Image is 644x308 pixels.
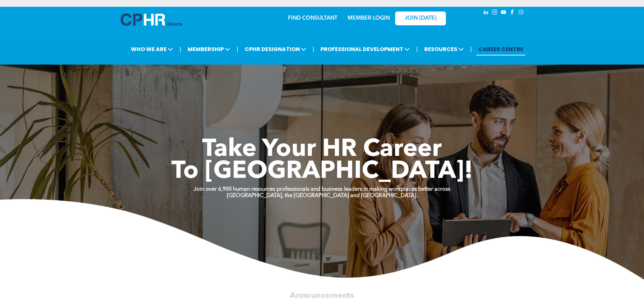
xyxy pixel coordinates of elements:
a: FIND CONSULTANT [288,16,337,21]
a: instagram [491,8,499,18]
span: PROFESSIONAL DEVELOPMENT [318,43,412,55]
a: CAREER CENTRE [476,43,525,55]
span: Take Your HR Career [202,138,442,162]
strong: [GEOGRAPHIC_DATA], the [GEOGRAPHIC_DATA] and [GEOGRAPHIC_DATA]. [227,193,418,198]
li: | [416,42,418,56]
span: To [GEOGRAPHIC_DATA]! [171,160,473,184]
li: | [313,42,314,56]
a: MEMBER LOGIN [348,16,390,21]
a: youtube [500,8,507,18]
img: A blue and white logo for cp alberta [121,14,182,26]
span: WHO WE ARE [129,43,175,55]
li: | [470,42,472,56]
span: MEMBERSHIP [186,43,232,55]
span: Announcements [290,291,354,300]
a: linkedin [482,8,490,18]
a: Social network [518,8,525,18]
li: | [237,42,238,56]
span: RESOURCES [422,43,466,55]
li: | [180,42,181,56]
strong: Join over 6,900 human resources professionals and business leaders in making workplaces better ac... [194,187,450,192]
span: JOIN [DATE] [405,15,436,22]
span: CPHR DESIGNATION [243,43,308,55]
a: JOIN [DATE] [395,11,446,25]
a: facebook [509,8,516,18]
